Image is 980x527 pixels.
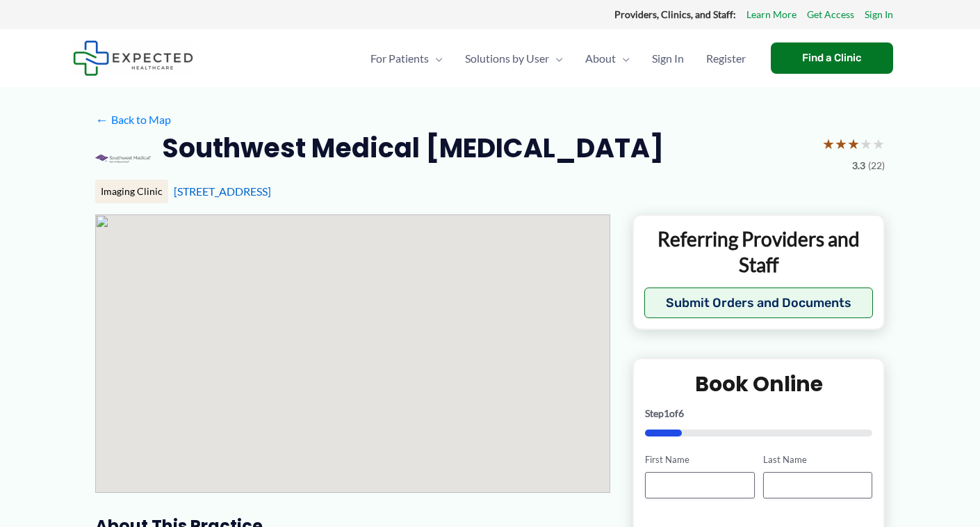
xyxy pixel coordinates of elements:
[868,157,885,175] span: (22)
[835,131,847,157] span: ★
[695,34,757,83] a: Register
[465,34,549,83] span: Solutions by User
[616,34,630,83] span: Menu Toggle
[872,131,885,157] span: ★
[614,8,736,20] strong: Providers, Clinics, and Staff:
[359,34,757,83] nav: Primary Site Navigation
[645,370,872,398] h2: Book Online
[95,180,168,203] div: Imaging Clinic
[860,131,872,157] span: ★
[549,34,563,83] span: Menu Toggle
[359,34,454,83] a: For PatientsMenu Toggle
[652,34,684,83] span: Sign In
[370,34,429,83] span: For Patients
[852,157,865,175] span: 3.3
[641,34,695,83] a: Sign In
[644,288,873,318] button: Submit Orders and Documents
[73,40,193,76] img: Expected Healthcare Logo - side, dark font, small
[454,34,574,83] a: Solutions by UserMenu Toggle
[585,34,616,83] span: About
[95,109,171,130] a: ←Back to Map
[763,453,872,466] label: Last Name
[822,131,835,157] span: ★
[644,226,873,277] p: Referring Providers and Staff
[847,131,860,157] span: ★
[746,6,797,24] a: Learn More
[574,34,641,83] a: AboutMenu Toggle
[807,6,854,24] a: Get Access
[645,409,872,418] p: Step of
[865,6,893,24] a: Sign In
[664,407,669,419] span: 1
[771,42,893,74] a: Find a Clinic
[162,131,664,165] h2: Southwest Medical [MEDICAL_DATA]
[706,34,746,83] span: Register
[645,453,754,466] label: First Name
[95,113,108,126] span: ←
[174,184,271,198] a: [STREET_ADDRESS]
[429,34,443,83] span: Menu Toggle
[678,407,684,419] span: 6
